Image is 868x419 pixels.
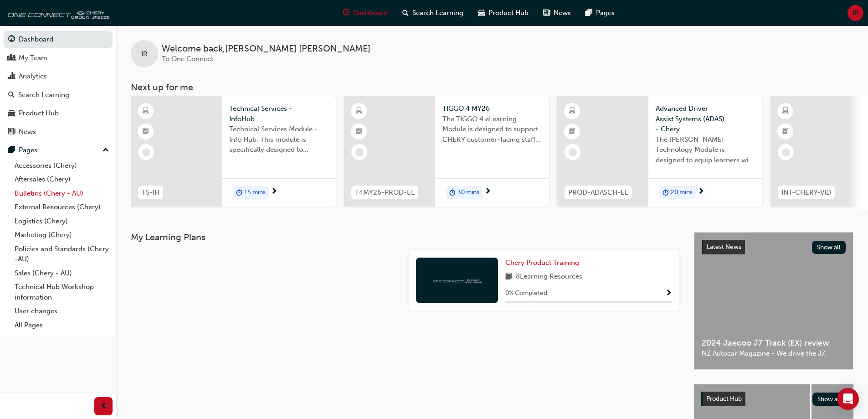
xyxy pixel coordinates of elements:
[656,103,755,134] span: Advanced Driver Assist Systems (ADAS) - Chery
[229,124,329,155] span: Technical Services Module - Info Hub. This module is specifically designed to address the require...
[141,49,148,59] span: IR
[782,126,789,138] span: booktick-icon
[356,105,362,117] span: learningResourceType_ELEARNING-icon
[402,7,409,19] span: search-icon
[8,109,15,118] span: car-icon
[505,259,579,267] span: Chery Product Training
[8,146,15,155] span: pages-icon
[4,31,113,48] a: Dashboard
[8,128,15,136] span: news-icon
[484,188,491,196] span: next-icon
[412,8,463,18] span: Search Learning
[557,96,762,207] a: PROD-ADASCH-ELAdvanced Driver Assist Systems (ADAS) - CheryThe [PERSON_NAME] Technology Module is...
[781,187,831,198] span: INT-CHERY-VID
[335,4,395,22] a: guage-iconDashboard
[356,126,362,138] span: booktick-icon
[103,145,109,156] span: up-icon
[4,124,113,140] a: News
[478,7,485,19] span: car-icon
[353,8,388,18] span: Dashboard
[782,148,790,156] span: learningRecordVerb_NONE-icon
[4,87,113,103] a: Search Learning
[271,188,277,196] span: next-icon
[449,187,456,199] span: duration-icon
[671,187,693,198] span: 20 mins
[11,304,113,318] a: User changes
[4,68,113,85] a: Analytics
[8,54,15,62] span: people-icon
[505,271,512,283] span: book-icon
[19,71,47,82] div: Analytics
[5,4,109,22] img: oneconnect
[706,395,742,403] span: Product Hub
[343,7,349,19] span: guage-icon
[131,232,679,243] h3: My Learning Plans
[142,148,150,156] span: learningRecordVerb_NONE-icon
[543,7,550,19] span: news-icon
[596,8,615,18] span: Pages
[395,4,471,22] a: search-iconSearch Learning
[8,91,15,99] span: search-icon
[569,105,575,117] span: learningResourceType_ELEARNING-icon
[505,258,583,268] a: Chery Product Training
[4,142,113,159] button: Pages
[100,401,107,412] span: prev-icon
[701,392,846,406] a: Product HubShow all
[853,8,859,18] span: IR
[702,338,846,348] span: 2024 Jaecoo J7 Track (EX) review
[4,105,113,122] a: Product Hub
[8,72,15,81] span: chart-icon
[516,271,582,283] span: 8 Learning Resources
[698,188,704,196] span: next-icon
[131,96,336,207] a: TS-IHTechnical Services - InfoHubTechnical Services Module - Info Hub. This module is specificall...
[162,44,370,54] span: Welcome back , [PERSON_NAME] [PERSON_NAME]
[11,228,113,242] a: Marketing (Chery)
[847,5,863,21] button: IR
[11,214,113,228] a: Logistics (Chery)
[19,53,47,63] div: My Team
[837,388,859,410] div: Open Intercom Messenger
[569,126,575,138] span: booktick-icon
[8,36,15,44] span: guage-icon
[656,134,755,166] span: The [PERSON_NAME] Technology Module is designed to equip learners with essential knowledge about ...
[586,7,592,19] span: pages-icon
[18,90,69,100] div: Search Learning
[355,187,415,198] span: T4MY26-PROD-EL
[569,148,577,156] span: learningRecordVerb_NONE-icon
[663,187,669,199] span: duration-icon
[11,172,113,186] a: Aftersales (Chery)
[11,242,113,266] a: Policies and Standards (Chery -AU)
[143,105,149,117] span: learningResourceType_ELEARNING-icon
[19,108,59,119] div: Product Hub
[4,29,113,142] button: DashboardMy TeamAnalyticsSearch LearningProduct HubNews
[11,266,113,280] a: Sales (Chery - AU)
[471,4,536,22] a: car-iconProduct Hub
[344,96,549,207] a: T4MY26-PROD-ELTIGGO 4 MY26The TIGGO 4 eLearning Module is designed to support CHERY customer-faci...
[11,159,113,173] a: Accessories (Chery)
[505,288,547,299] span: 0 % Completed
[244,187,266,198] span: 15 mins
[11,280,113,304] a: Technical Hub Workshop information
[229,103,329,124] span: Technical Services - InfoHub
[702,348,846,359] span: NZ Autocar Magazine - We drive the J7.
[488,8,529,18] span: Product Hub
[694,232,853,370] a: Latest NewsShow all2024 Jaecoo J7 Track (EX) reviewNZ Autocar Magazine - We drive the J7.
[457,187,479,198] span: 30 mins
[812,393,847,406] button: Show all
[702,240,846,254] a: Latest NewsShow all
[442,114,542,145] span: The TIGGO 4 eLearning Module is designed to support CHERY customer-facing staff with the product ...
[554,8,571,18] span: News
[236,187,242,199] span: duration-icon
[19,127,36,137] div: News
[143,126,149,138] span: booktick-icon
[782,105,789,117] span: learningResourceType_ELEARNING-icon
[116,82,868,93] h3: Next up for me
[442,103,542,114] span: TIGGO 4 MY26
[11,318,113,332] a: All Pages
[432,276,482,285] img: oneconnect
[142,187,159,198] span: TS-IH
[568,187,628,198] span: PROD-ADASCH-EL
[355,148,364,156] span: learningRecordVerb_NONE-icon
